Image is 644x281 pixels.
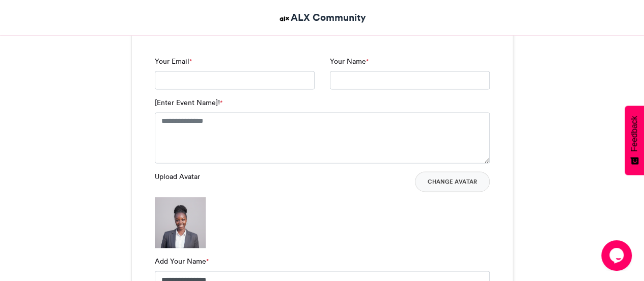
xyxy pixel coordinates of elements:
[278,12,291,25] img: ALX Community
[415,171,490,192] button: Change Avatar
[155,171,200,182] label: Upload Avatar
[278,10,366,25] a: ALX Community
[330,56,369,67] label: Your Name
[155,197,206,248] img: 1759415321.43-b2dcae4267c1926e4edbba7f5065fdc4d8f11412.png
[601,240,634,271] iframe: chat widget
[155,97,222,108] label: [Enter Event Name]!
[625,106,644,175] button: Feedback - Show survey
[155,256,209,267] label: Add Your Name
[630,116,639,151] span: Feedback
[155,56,192,67] label: Your Email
